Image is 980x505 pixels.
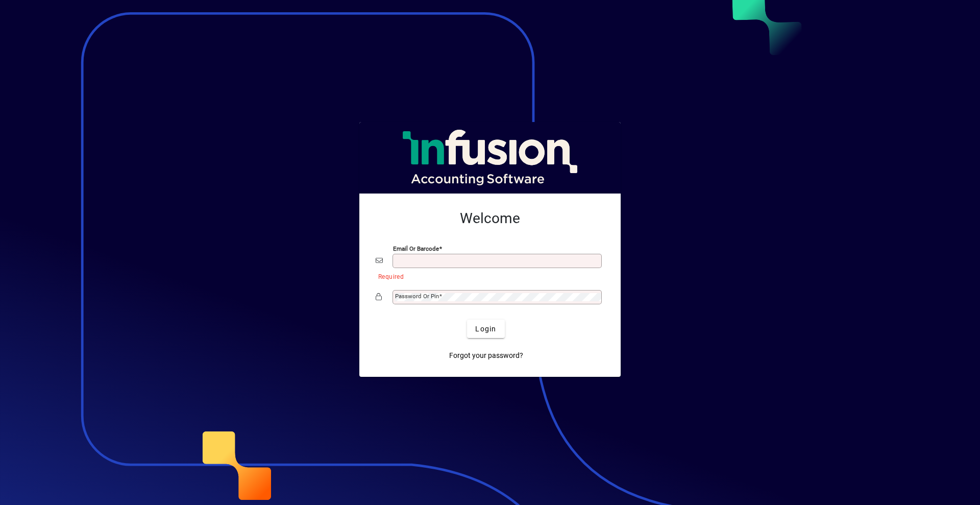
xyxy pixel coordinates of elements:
[445,346,527,365] a: Forgot your password?
[378,271,596,281] mat-error: Required
[393,245,439,252] mat-label: Email or Barcode
[449,350,523,361] span: Forgot your password?
[395,293,439,300] mat-label: Password or Pin
[376,210,604,227] h2: Welcome
[475,324,496,334] span: Login
[467,320,504,338] button: Login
